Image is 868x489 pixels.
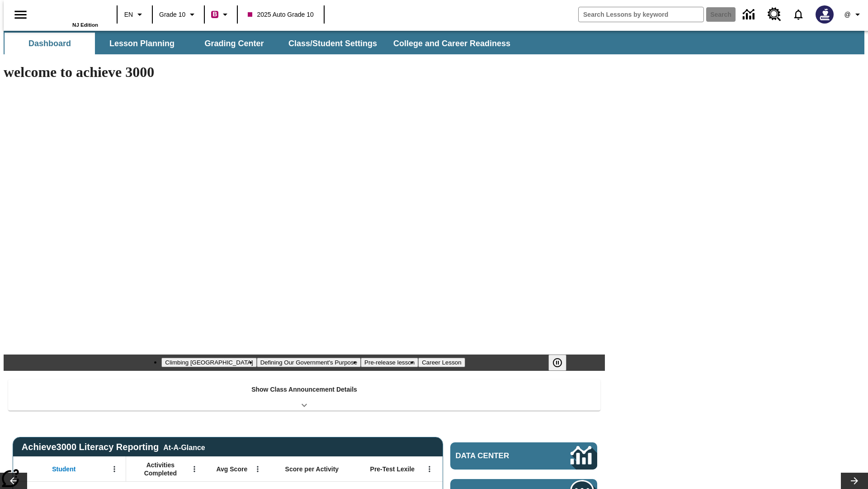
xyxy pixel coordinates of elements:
[4,33,519,54] div: SubNavbar
[423,462,436,476] button: Open Menu
[212,9,217,20] span: B
[163,442,205,452] div: At-A-Glance
[161,358,256,367] button: Slide 1 Climbing Mount Tai
[361,358,418,367] button: Slide 3 Pre-release lesson
[816,5,834,24] img: Avatar
[257,358,361,367] button: Slide 2 Defining Our Government's Purpose
[248,10,313,19] span: 2025 Auto Grade 10
[22,442,205,452] span: Achieve3000 Literacy Reporting
[131,461,190,477] span: Activities Completed
[810,3,839,26] button: Select a new avatar
[281,33,384,54] button: Class/Student Settings
[39,3,98,28] div: Home
[208,6,234,23] button: Boost Class color is violet red. Change class color
[216,465,247,473] span: Avg Score
[5,33,95,54] button: Dashboard
[72,22,98,28] span: NJ Edition
[579,7,703,22] input: search field
[370,465,415,473] span: Pre-Test Lexile
[189,33,279,54] button: Grading Center
[548,355,576,371] div: Pause
[120,6,149,23] button: Language: EN, Select a language
[844,10,850,19] span: @
[251,462,264,476] button: Open Menu
[787,3,810,26] a: Notifications
[52,465,75,473] span: Student
[39,4,98,22] a: Home
[8,379,600,411] div: Show Class Announcement Details
[762,2,787,27] a: Resource Center, Will open in new tab
[285,465,339,473] span: Score per Activity
[188,462,201,476] button: Open Menu
[839,6,868,23] button: Profile/Settings
[251,385,357,394] p: Show Class Announcement Details
[386,33,518,54] button: College and Career Readiness
[7,1,34,28] button: Open side menu
[159,10,185,19] span: Grade 10
[108,462,121,476] button: Open Menu
[4,31,864,54] div: SubNavbar
[456,451,540,460] span: Data Center
[450,442,597,470] a: Data Center
[841,473,868,489] button: Lesson carousel, Next
[737,2,762,27] a: Data Center
[156,6,201,23] button: Grade: Grade 10, Select a grade
[97,33,187,54] button: Lesson Planning
[4,64,605,81] h1: welcome to achieve 3000
[124,10,133,19] span: EN
[418,358,465,367] button: Slide 4 Career Lesson
[548,355,566,371] button: Pause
